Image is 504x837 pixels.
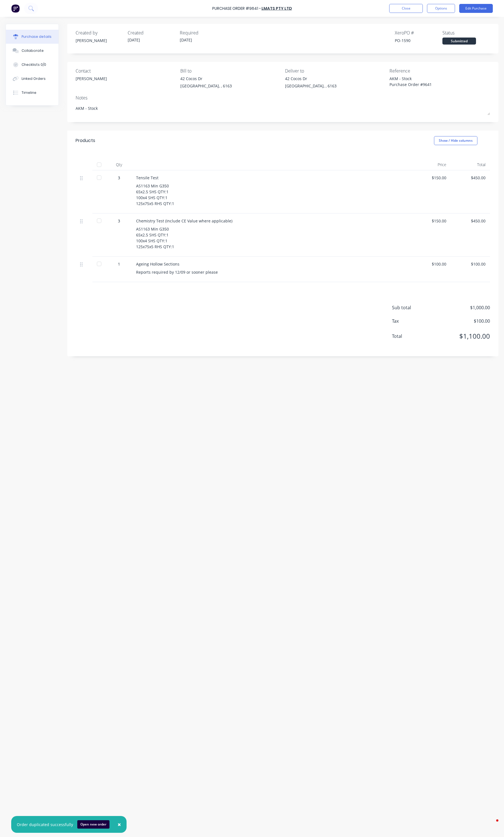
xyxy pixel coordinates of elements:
[416,175,446,181] div: $150.00
[136,218,407,224] div: Chemistry Test (Include CE Value where applicable)
[412,159,451,170] div: Price
[485,818,498,831] iframe: Intercom live chat
[77,820,109,829] button: Open new order
[180,68,281,74] div: Bill to
[22,76,46,81] div: Linked Orders
[434,136,477,145] button: Show / Hide columns
[136,226,407,250] div: AS1163 Min G350 65x2.5 SHS QTY:1 100x4 SHS QTY:1 125x75x5 RHS QTY:1
[111,261,127,267] div: 1
[262,6,292,11] a: LMATS PTY LTD
[136,183,407,206] div: AS1163 Min G350 65x2.5 SHS QTY:1 100x4 SHS QTY:1 125x75x5 RHS QTY:1
[136,261,407,267] div: Ageing Hollow Sections
[22,90,36,95] div: Timeline
[136,269,407,275] div: Reports required by 12/09 or sooner please
[389,76,459,88] textarea: AKM - Stock Purchase Order #9641
[180,29,227,36] div: Required
[392,318,434,324] span: Tax
[395,29,442,36] div: Xero PO #
[76,76,107,82] div: [PERSON_NAME]
[434,331,490,341] span: $1,100.00
[136,175,407,181] div: Tensile Test
[434,304,490,311] span: $1,000.00
[455,175,486,181] div: $450.00
[392,304,434,311] span: Sub total
[6,86,59,100] button: Timeline
[22,62,46,67] div: Checklists 0/0
[395,38,442,43] div: PO-1590
[76,38,123,43] div: [PERSON_NAME]
[128,29,175,36] div: Created
[389,4,423,13] button: Close
[6,72,59,86] button: Linked Orders
[451,159,490,170] div: Total
[76,94,490,101] div: Notes
[455,218,486,224] div: $450.00
[180,83,232,89] div: [GEOGRAPHIC_DATA], , 6163
[285,83,337,89] div: [GEOGRAPHIC_DATA], , 6163
[76,29,123,36] div: Created by
[106,159,132,170] div: Qty
[76,68,176,74] div: Contact
[118,820,121,828] span: ×
[285,76,337,82] div: 42 Cocos Dr
[212,6,261,11] div: Purchase Order #9641 -
[111,175,127,181] div: 3
[285,68,386,74] div: Deliver to
[112,818,127,831] button: Close
[416,261,446,267] div: $100.00
[111,218,127,224] div: 3
[427,4,455,13] button: Options
[416,218,446,224] div: $150.00
[76,103,490,115] textarea: AKM - Stock
[22,48,44,53] div: Collaborate
[442,38,476,45] div: Submitted
[455,261,486,267] div: $100.00
[180,76,232,82] div: 42 Cocos Dr
[389,68,490,74] div: Reference
[392,333,434,340] span: Total
[22,34,52,39] div: Purchase details
[76,137,95,144] div: Products
[459,4,493,13] button: Edit Purchase
[434,318,490,324] span: $100.00
[17,822,73,827] div: Order duplicated successfully
[11,4,20,13] img: Factory
[6,44,59,58] button: Collaborate
[442,29,490,36] div: Status
[6,58,59,72] button: Checklists 0/0
[6,30,59,44] button: Purchase details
